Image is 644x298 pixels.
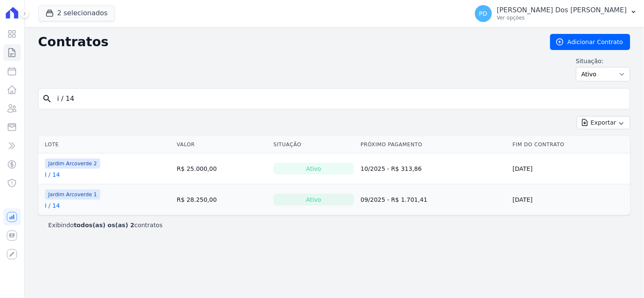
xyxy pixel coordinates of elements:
span: Jardim Arcoverde 1 [45,189,101,200]
th: Lote [38,136,174,153]
td: [DATE] [509,184,630,215]
div: Ativo [273,163,354,175]
i: search [42,94,52,104]
button: PD [PERSON_NAME] Dos [PERSON_NAME] Ver opções [468,2,644,25]
a: 10/2025 - R$ 313,86 [361,165,422,172]
button: 2 selecionados [38,5,115,21]
a: 09/2025 - R$ 1.701,41 [361,196,428,203]
th: Situação [270,136,357,153]
p: Exibindo contratos [48,221,163,229]
span: PD [479,11,487,17]
th: Valor [174,136,270,153]
p: Ver opções [497,14,627,21]
a: I / 14 [45,201,60,210]
td: [DATE] [509,153,630,184]
label: Situação: [576,57,630,65]
td: R$ 25.000,00 [174,153,270,184]
a: I / 14 [45,170,60,179]
td: R$ 28.250,00 [174,184,270,215]
th: Próximo Pagamento [357,136,509,153]
p: [PERSON_NAME] Dos [PERSON_NAME] [497,6,627,14]
th: Fim do Contrato [509,136,630,153]
span: Jardim Arcoverde 2 [45,159,101,169]
div: Ativo [273,194,354,206]
button: Exportar [577,116,630,129]
input: Buscar por nome do lote [52,90,627,107]
h2: Contratos [38,34,537,50]
b: todos(as) os(as) 2 [74,222,135,228]
a: Adicionar Contrato [550,34,630,50]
